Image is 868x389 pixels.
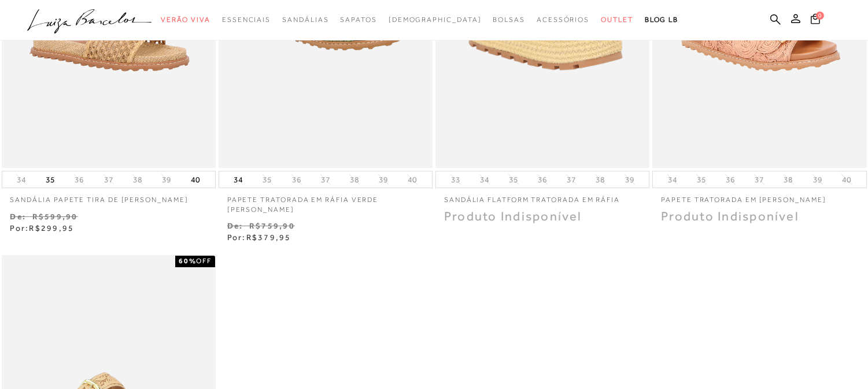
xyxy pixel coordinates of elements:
[375,174,391,185] button: 39
[807,13,823,28] button: 0
[537,16,589,24] span: Acessórios
[693,174,710,185] button: 35
[161,16,210,24] span: Verão Viva
[645,16,678,24] span: BLOG LB
[32,212,78,221] small: R$599,90
[249,221,295,230] small: R$759,90
[10,212,27,221] small: De:
[722,174,738,185] button: 36
[10,223,75,233] span: Por:
[246,233,291,242] span: R$379,95
[260,174,276,185] button: 35
[563,174,579,185] button: 37
[404,174,420,185] button: 40
[289,174,305,185] button: 36
[196,257,212,265] span: OFF
[389,16,482,24] span: [DEMOGRAPHIC_DATA]
[71,174,87,185] button: 36
[534,174,551,185] button: 36
[29,223,74,233] span: R$299,95
[622,174,638,185] button: 39
[161,9,210,31] a: categoryNavScreenReaderText
[652,188,866,205] a: PAPETE TRATORADA EM [PERSON_NAME]
[493,16,525,24] span: Bolsas
[389,9,482,31] a: noSubCategoriesText
[222,16,271,24] span: Essenciais
[222,9,271,31] a: categoryNavScreenReaderText
[839,174,855,185] button: 40
[592,174,608,185] button: 38
[444,209,582,223] span: Produto Indisponível
[130,174,146,185] button: 38
[477,174,493,185] button: 34
[493,9,525,31] a: categoryNavScreenReaderText
[340,16,376,24] span: Sapatos
[661,209,799,223] span: Produto Indisponível
[158,174,175,185] button: 39
[448,174,464,185] button: 33
[227,221,243,230] small: De:
[317,174,334,185] button: 37
[781,174,797,185] button: 38
[2,188,216,205] a: SANDÁLIA PAPETE TIRA DE [PERSON_NAME]
[537,9,589,31] a: categoryNavScreenReaderText
[340,9,376,31] a: categoryNavScreenReaderText
[282,16,328,24] span: Sandálias
[645,9,678,31] a: BLOG LB
[751,174,767,185] button: 37
[101,174,117,185] button: 37
[219,188,433,215] a: PAPETE TRATORADA EM RÁFIA VERDE [PERSON_NAME]
[227,233,291,242] span: Por:
[282,9,328,31] a: categoryNavScreenReaderText
[13,174,29,185] button: 34
[664,174,681,185] button: 34
[435,188,649,205] a: SANDÁLIA FLATFORM TRATORADA EM RÁFIA
[179,257,197,265] strong: 60%
[816,12,824,20] span: 0
[601,9,633,31] a: categoryNavScreenReaderText
[601,16,633,24] span: Outlet
[230,171,246,188] button: 34
[346,174,363,185] button: 38
[505,174,522,185] button: 35
[42,171,58,188] button: 35
[187,171,204,188] button: 40
[810,174,826,185] button: 39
